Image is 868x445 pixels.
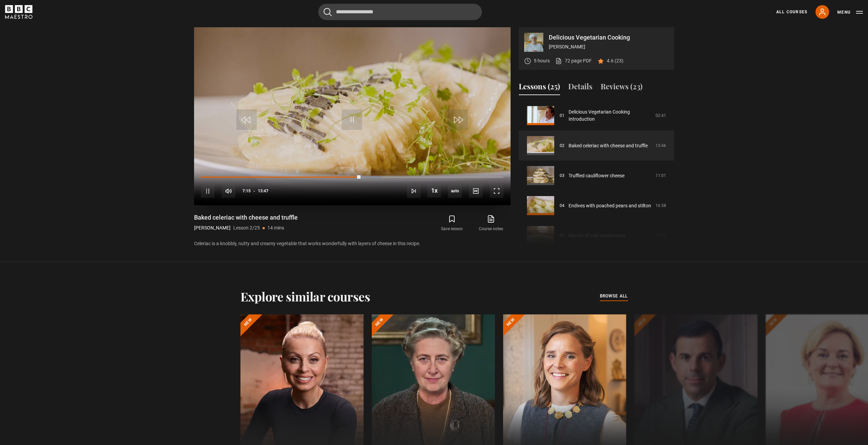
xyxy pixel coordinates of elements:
[549,43,669,50] p: [PERSON_NAME]
[549,34,669,41] p: Delicious Vegetarian Cooking
[568,81,592,95] button: Details
[242,185,251,197] span: 7:15
[194,213,298,222] h1: Baked celeriac with cheese and truffle
[534,57,550,64] p: 5 hours
[837,9,863,16] button: Toggle navigation
[407,184,421,198] button: Next Lesson
[432,213,471,233] button: Save lesson
[607,57,623,64] p: 4.6 (23)
[222,184,235,198] button: Mute
[600,293,628,299] span: browse all
[318,4,482,20] input: Search
[471,213,510,233] a: Course notes
[569,108,651,123] a: Delicious Vegetarian Cooking Introduction
[469,184,483,198] button: Captions
[201,184,215,198] button: Pause
[776,9,807,15] a: All Courses
[194,224,231,232] p: [PERSON_NAME]
[324,8,332,16] button: Submit the search query
[194,240,511,247] p: Celeriac is a knobbly, nutty and creamy vegetable that works wonderfully with layers of cheese in...
[569,142,648,149] a: Baked celeriac with cheese and truffle
[569,202,651,209] a: Endives with poached pears and stilton
[448,184,462,198] div: Current quality: 720p
[519,81,560,95] button: Lessons (25)
[490,184,503,198] button: Fullscreen
[601,81,643,95] button: Reviews (23)
[5,5,32,19] svg: BBC Maestro
[201,177,503,178] div: Progress Bar
[569,172,624,179] a: Truffled cauliflower cheese
[267,224,284,232] p: 14 mins
[253,189,255,193] span: -
[194,27,511,205] video-js: Video Player
[233,224,260,232] p: Lesson 2/25
[555,57,592,64] a: 72 page PDF
[600,293,628,300] a: browse all
[427,184,441,197] button: Playback Rate
[240,289,370,303] h2: Explore similar courses
[448,184,462,198] span: auto
[258,185,268,197] span: 13:47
